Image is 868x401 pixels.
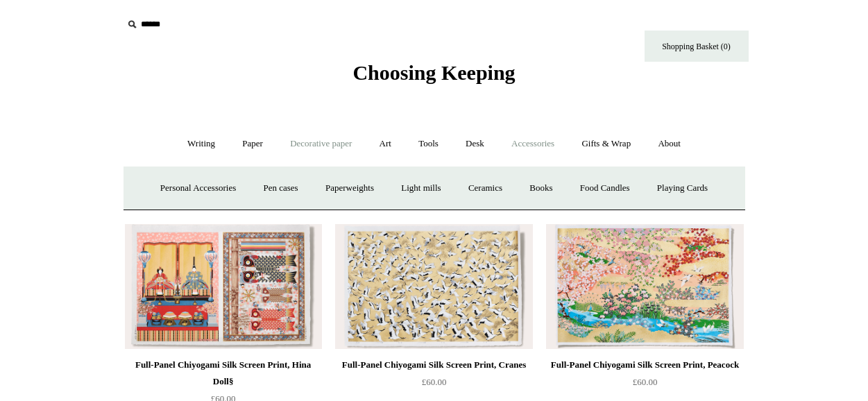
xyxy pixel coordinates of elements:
[335,224,532,349] img: Full-Panel Chiyogami Silk Screen Print, Cranes
[278,126,364,162] a: Decorative paper
[250,170,310,207] a: Pen cases
[125,224,322,349] a: Full-Panel Chiyogami Silk Screen Print, Hina Doll§ Full-Panel Chiyogami Silk Screen Print, Hina D...
[230,126,275,162] a: Paper
[517,170,565,207] a: Books
[550,357,740,373] div: Full-Panel Chiyogami Silk Screen Print, Peacock
[568,170,643,207] a: Food Candles
[546,224,743,349] a: Full-Panel Chiyogami Silk Screen Print, Peacock Full-Panel Chiyogami Silk Screen Print, Peacock
[456,170,515,207] a: Ceramics
[546,224,743,349] img: Full-Panel Chiyogami Silk Screen Print, Peacock
[645,126,693,162] a: About
[389,170,453,207] a: Light mills
[633,377,658,387] span: £60.00
[335,224,532,349] a: Full-Panel Chiyogami Silk Screen Print, Cranes Full-Panel Chiyogami Silk Screen Print, Cranes
[339,357,529,373] div: Full-Panel Chiyogami Silk Screen Print, Cranes
[313,170,386,207] a: Paperweights
[422,377,447,387] span: £60.00
[148,170,248,207] a: Personal Accessories
[569,126,643,162] a: Gifts & Wrap
[175,126,228,162] a: Writing
[352,61,515,84] span: Choosing Keeping
[453,126,497,162] a: Desk
[352,72,515,82] a: Choosing Keeping
[367,126,404,162] a: Art
[499,126,567,162] a: Accessories
[645,31,749,62] a: Shopping Basket (0)
[645,170,720,207] a: Playing Cards
[406,126,451,162] a: Tools
[125,224,322,349] img: Full-Panel Chiyogami Silk Screen Print, Hina Doll§
[128,357,318,390] div: Full-Panel Chiyogami Silk Screen Print, Hina Doll§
